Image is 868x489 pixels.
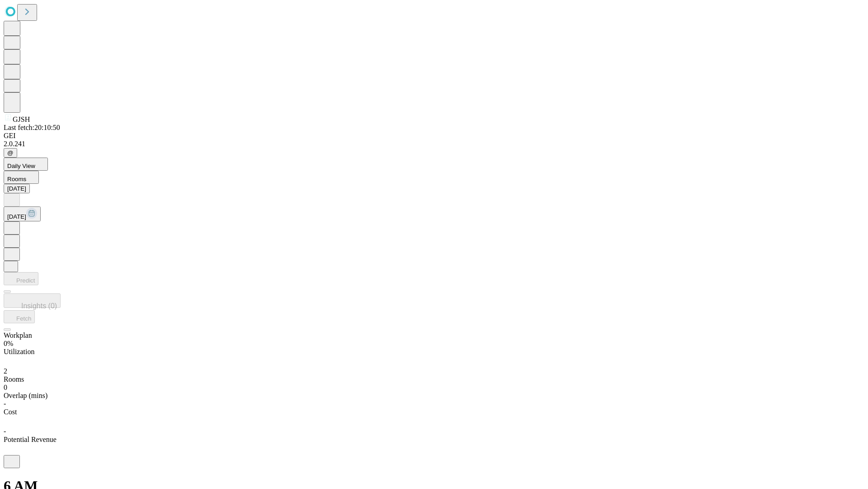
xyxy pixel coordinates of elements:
span: Insights (0) [21,302,57,310]
span: Daily View [7,163,35,169]
span: Cost [4,408,17,416]
span: - [4,400,6,407]
button: [DATE] [4,206,41,221]
button: @ [4,148,17,158]
span: Potential Revenue [4,436,57,443]
span: 0% [4,340,13,347]
span: Rooms [4,375,24,383]
span: - [4,427,6,435]
button: [DATE] [4,184,30,193]
span: 2 [4,367,7,375]
button: Rooms [4,171,39,184]
span: Last fetch: 20:10:50 [4,124,60,131]
span: [DATE] [7,213,26,220]
button: Predict [4,272,38,285]
span: 0 [4,384,7,391]
span: Utilization [4,348,34,355]
span: Workplan [4,331,32,339]
button: Daily View [4,158,48,171]
span: @ [7,149,14,156]
span: Overlap (mins) [4,392,47,399]
span: GJSH [13,115,30,123]
span: Rooms [7,176,26,182]
div: GEI [4,132,864,140]
button: Insights (0) [4,293,61,308]
button: Fetch [4,310,35,323]
div: 2.0.241 [4,140,864,148]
